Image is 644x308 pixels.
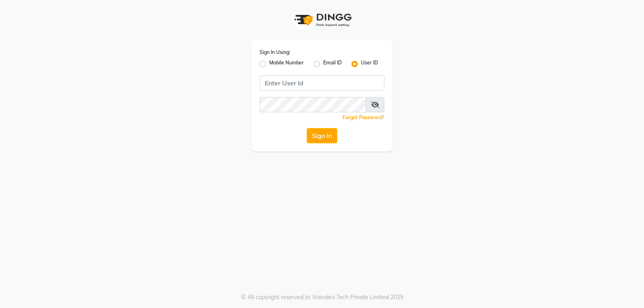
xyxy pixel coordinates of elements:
input: Username [260,75,384,91]
label: User ID [361,59,378,69]
button: Sign In [307,128,337,143]
a: Forgot Password? [343,114,384,120]
label: Sign In Using: [260,49,290,56]
label: Email ID [323,59,342,69]
label: Mobile Number [269,59,304,69]
input: Username [260,97,366,112]
img: logo1.svg [290,8,354,32]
